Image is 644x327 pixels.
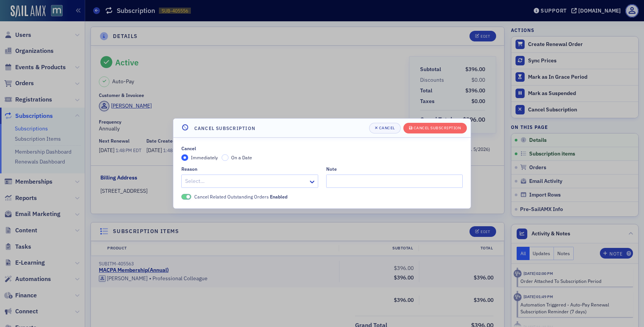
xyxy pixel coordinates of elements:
[414,126,461,130] div: Cancel Subscription
[194,193,287,200] span: Cancel Related Outstanding Orders
[403,123,467,133] button: Cancel Subscription
[194,125,255,132] h4: Cancel Subscription
[191,154,218,160] span: Immediately
[181,146,196,151] div: Cancel
[181,154,188,161] input: Immediately
[326,166,337,172] div: Note
[181,166,197,172] div: Reason
[181,194,191,200] span: Enabled
[231,154,252,160] span: On a Date
[270,194,287,200] span: Enabled
[222,154,228,161] input: On a Date
[369,123,401,133] button: Cancel
[379,126,395,130] div: Cancel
